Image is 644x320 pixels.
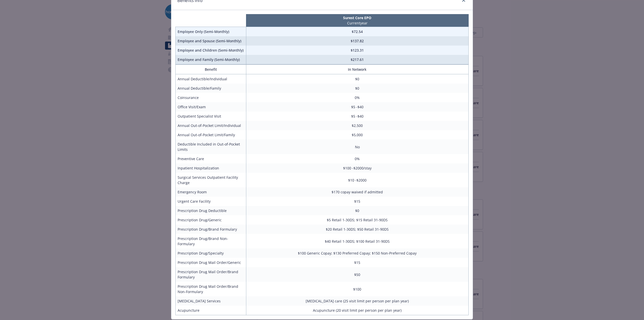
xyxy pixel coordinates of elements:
td: Outpatient Specialist Visit [176,112,246,121]
td: Prescription Drug/Specialty [176,248,246,258]
td: Acupuncture (20 visit limit per person per plan year) [246,306,468,315]
td: Annual Out-of-Pocket Limit/Individual [176,121,246,130]
td: [MEDICAL_DATA] care (25 visit limit per person per plan year) [246,296,468,306]
td: $0 [246,206,468,215]
td: $72.54 [246,27,468,37]
td: $40 Retail 1-30DS; $100 Retail 31-90DS [246,234,468,248]
td: $100 Generic Copay; $130 Preferred Copay; $150 Non-Preferred Copay [246,248,468,258]
td: $5 -$40 [246,112,468,121]
td: Acupuncture [176,306,246,315]
td: No [246,139,468,154]
td: Annual Out-of-Pocket Limit/Family [176,130,246,139]
td: $15 [246,258,468,267]
td: Prescription Drug Mail Order/Brand Formulary [176,267,246,282]
td: $217.61 [246,55,468,64]
td: Deductible Included in Out-of-Pocket Limits [176,139,246,154]
td: $100 [246,282,468,296]
td: $0 [246,84,468,93]
td: $5 Retail 1-30DS; $15 Retail 31-90DS [246,215,468,225]
td: $50 [246,267,468,282]
td: $10 -$2000 [246,173,468,187]
td: Prescription Drug/Brand Formulary [176,225,246,234]
td: Annual Deductible/Family [176,84,246,93]
td: Employee and Spouse (Semi-Monthly) [176,36,246,46]
td: $2,500 [246,121,468,130]
td: 0% [246,93,468,102]
th: intentionally left blank [176,14,246,27]
td: $100 -$2000/stay [246,163,468,173]
td: Annual Deductible/Individual [176,74,246,84]
td: 0% [246,154,468,163]
td: Prescription Drug/Brand Non-Formulary [176,234,246,248]
td: Employee Only (Semi-Monthly) [176,27,246,37]
td: Coinsurance [176,93,246,102]
p: Surest Core EPO [247,15,467,20]
td: $20 Retail 1-30DS; $50 Retail 31-90DS [246,225,468,234]
td: Employee and Family (Semi-Monthly) [176,55,246,64]
td: [MEDICAL_DATA] Services [176,296,246,306]
th: Benefit [176,65,246,74]
p: Current year [247,20,467,26]
td: $170 copay waived if admitted [246,187,468,197]
td: Prescription Drug Mail Order/Brand Non-Formulary [176,282,246,296]
td: Preventive Care [176,154,246,163]
td: $0 [246,74,468,84]
td: Employee and Children (Semi-Monthly) [176,46,246,55]
td: Prescription Drug Mail Order/Generic [176,258,246,267]
th: In Network [246,65,468,74]
td: $15 [246,197,468,206]
td: Urgent Care Facility [176,197,246,206]
td: $5 -$40 [246,102,468,112]
td: Prescription Drug/Generic [176,215,246,225]
td: Emergency Room [176,187,246,197]
td: $123.31 [246,46,468,55]
td: Inpatient Hospitalization [176,163,246,173]
td: Surgical Services Outpatient Facility Charge [176,173,246,187]
td: Prescription Drug Deductible [176,206,246,215]
td: Office Visit/Exam [176,102,246,112]
td: $5,000 [246,130,468,139]
td: $137.82 [246,36,468,46]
